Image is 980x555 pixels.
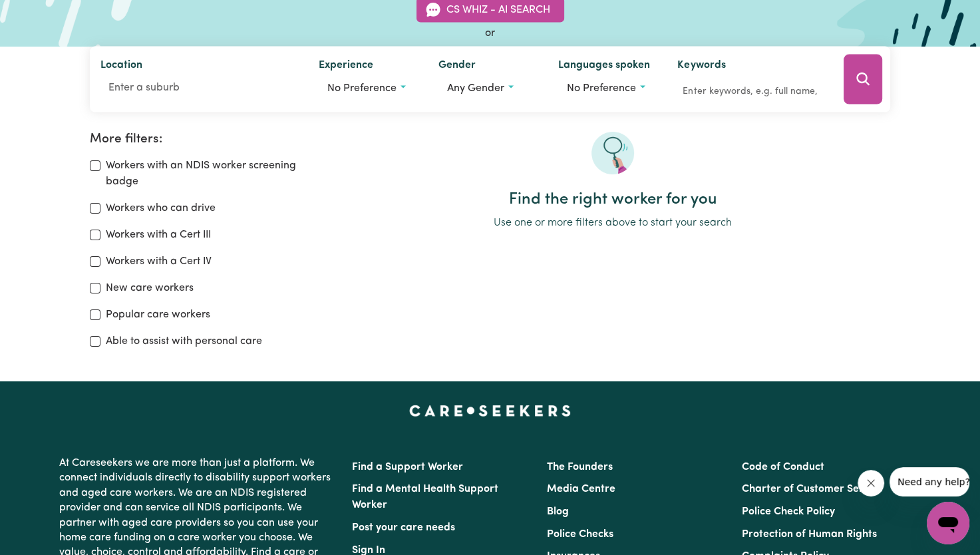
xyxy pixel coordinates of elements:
label: Workers with an NDIS worker screening badge [106,158,319,190]
a: Police Checks [547,529,613,540]
label: New care workers [106,280,194,296]
label: Workers with a Cert IV [106,254,212,270]
label: Able to assist with personal care [106,333,262,349]
label: Workers with a Cert III [106,227,211,243]
iframe: Message from company [890,467,969,496]
iframe: Close message [858,470,884,496]
a: Post your care needs [352,522,455,533]
a: Code of Conduct [742,462,824,472]
a: Find a Mental Health Support Worker [352,484,498,510]
label: Keywords [677,57,725,76]
button: Worker gender preference [438,76,537,101]
button: Search [844,55,882,104]
button: Worker language preferences [558,76,656,101]
span: Need any help? [8,9,81,20]
a: Find a Support Worker [352,462,463,472]
a: Police Check Policy [742,506,835,517]
label: Experience [319,57,373,76]
label: Location [100,57,142,76]
div: or [90,25,891,41]
h2: Find the right worker for you [335,190,890,210]
a: The Founders [547,462,613,472]
button: Worker experience options [319,76,417,101]
label: Languages spoken [558,57,649,76]
label: Workers who can drive [106,200,216,216]
a: Careseekers home page [409,405,571,416]
a: Charter of Customer Service [742,484,883,494]
p: Use one or more filters above to start your search [335,215,890,231]
label: Gender [438,57,476,76]
label: Popular care workers [106,307,210,323]
a: Media Centre [547,484,615,494]
h2: More filters: [90,132,319,147]
input: Enter a suburb [100,76,297,100]
span: Any gender [447,83,504,94]
a: Blog [547,506,569,517]
iframe: Button to launch messaging window [927,502,969,544]
span: No preference [566,83,635,94]
span: No preference [327,83,397,94]
a: Protection of Human Rights [742,529,877,540]
input: Enter keywords, e.g. full name, interests [677,81,825,102]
